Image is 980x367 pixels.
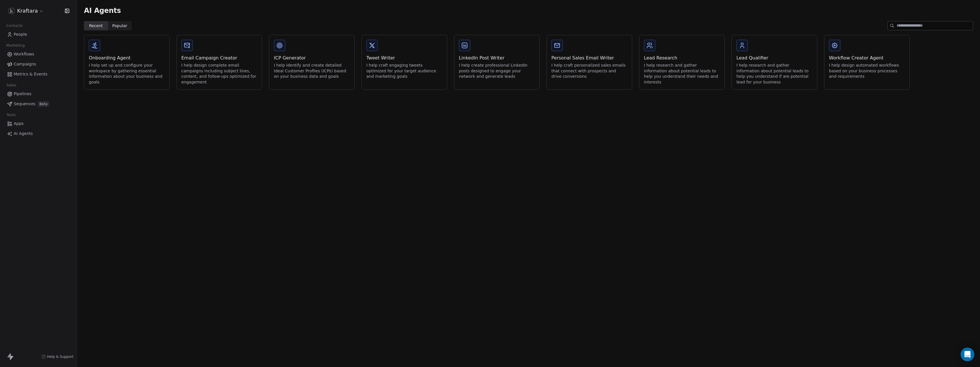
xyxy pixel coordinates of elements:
[4,41,27,50] span: Marketing
[366,55,442,61] div: Tweet Writer
[551,63,627,79] div: I help craft personalized sales emails that connect with prospects and drive conversions
[961,348,974,361] div: Open Intercom Messenger
[551,55,627,61] div: Personal Sales Email Writer
[14,121,24,127] span: Apps
[14,91,31,97] span: Pipelines
[736,55,812,61] div: Lead Qualifier
[47,354,73,359] span: Help & Support
[4,111,18,119] span: Tools
[4,81,19,89] span: Sales
[366,63,442,79] div: I help craft engaging tweets optimized for your target audience and marketing goals
[5,129,72,138] a: AI Agents
[14,61,36,67] span: Campaigns
[644,55,720,61] div: Lead Research
[14,131,33,137] span: AI Agents
[14,51,34,57] span: Workflows
[17,7,38,15] span: Kraftara
[829,63,905,79] div: I help design automated workflows based on your business processes and requirements
[89,63,165,85] div: I help set up and configure your workspace by gathering essential information about your business...
[459,63,535,79] div: I help create professional LinkedIn posts designed to engage your network and generate leads
[181,55,257,61] div: Email Campaign Creator
[4,21,25,30] span: Contacts
[5,30,72,39] a: People
[14,71,47,77] span: Metrics & Events
[112,23,127,29] span: Popular
[14,31,27,37] span: People
[5,69,72,79] a: Metrics & Events
[829,55,905,61] div: Workflow Creator Agent
[89,55,165,61] div: Onboarding Agent
[5,49,72,59] a: Workflows
[14,101,35,107] span: Sequences
[41,354,73,359] a: Help & Support
[181,63,257,85] div: I help design complete email campaigns including subject lines, content, and follow-ups optimized...
[274,55,350,61] div: ICP Generator
[84,6,121,15] span: AI Agents
[38,101,49,107] span: Beta
[644,63,720,85] div: I help research and gather information about potential leads to help you understand their needs a...
[8,7,15,14] img: Kraftara%20Logo%20white.png
[274,63,350,79] div: I help identify and create detailed Ideal Customer Profiles (ICPs) based on your business data an...
[5,59,72,69] a: Campaigns
[5,119,72,128] a: Apps
[7,6,45,16] button: Kraftara
[459,55,535,61] div: LinkedIn Post Writer
[5,99,72,109] a: SequencesBeta
[5,89,72,99] a: Pipelines
[736,63,812,85] div: I help research and gather information about potential leads to help you understand if are potent...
